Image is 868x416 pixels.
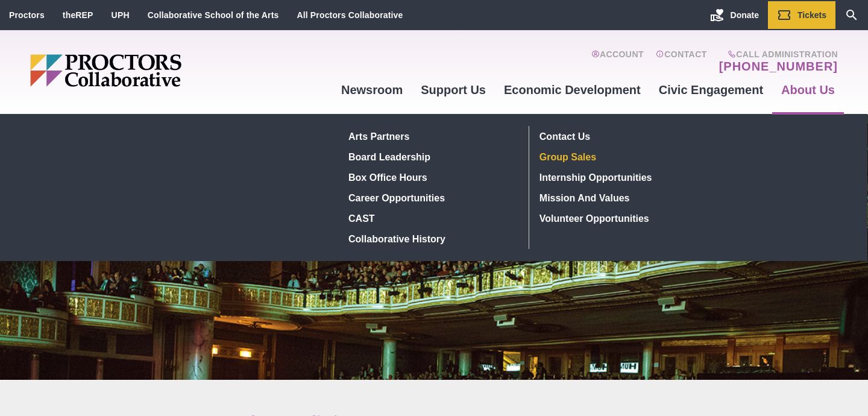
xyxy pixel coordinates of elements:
a: Mission and Values [535,188,711,208]
a: Board Leadership [344,147,520,167]
a: Newsroom [332,74,412,106]
a: Group Sales [535,147,711,167]
a: CAST [344,208,520,228]
a: Box Office hours [344,167,520,188]
span: Call Administration [715,49,838,59]
a: Tickets [768,1,835,29]
a: Contact [656,49,707,74]
a: Career Opportunities [344,188,520,208]
a: All Proctors Collaborative [297,10,403,20]
span: Donate [731,10,759,20]
a: Collaborative History [344,228,520,249]
a: Arts Partners [344,126,520,147]
a: [PHONE_NUMBER] [719,59,838,74]
a: UPH [112,10,130,20]
a: Civic Engagement [650,74,772,106]
span: Tickets [797,10,826,20]
a: Contact Us [535,126,711,147]
a: Search [835,1,868,29]
a: Collaborative School of the Arts [148,10,279,20]
a: Volunteer Opportunities [535,208,711,228]
a: About Us [772,74,844,106]
a: Donate [701,1,768,29]
a: Economic Development [495,74,650,106]
a: Proctors [9,10,45,20]
a: Account [591,49,644,74]
a: Internship Opportunities [535,167,711,188]
a: theREP [63,10,93,20]
a: Support Us [412,74,495,106]
img: Proctors logo [30,54,274,87]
